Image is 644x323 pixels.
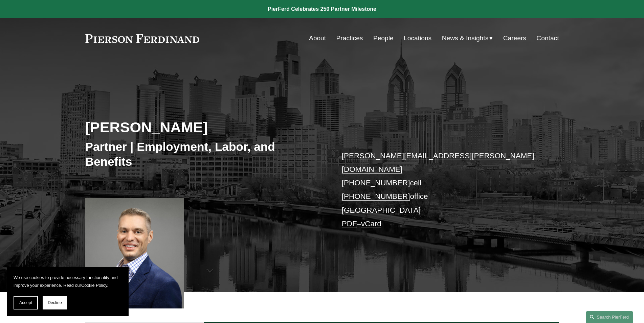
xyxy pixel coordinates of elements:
[373,32,394,45] a: People
[85,118,322,136] h2: [PERSON_NAME]
[19,300,32,305] span: Accept
[442,32,489,44] span: News & Insights
[342,152,534,174] a: [PERSON_NAME][EMAIL_ADDRESS][PERSON_NAME][DOMAIN_NAME]
[48,300,62,305] span: Decline
[85,139,322,169] h3: Partner | Employment, Labor, and Benefits
[14,296,38,309] button: Accept
[342,179,410,187] a: [PHONE_NUMBER]
[361,220,381,228] a: vCard
[309,32,326,45] a: About
[336,32,363,45] a: Practices
[342,192,410,201] a: [PHONE_NUMBER]
[14,274,122,289] p: We use cookies to provide necessary functionality and improve your experience. Read our .
[586,311,633,323] a: Search this site
[342,149,539,231] p: cell office [GEOGRAPHIC_DATA] –
[7,267,129,316] section: Cookie banner
[43,296,67,309] button: Decline
[536,32,559,45] a: Contact
[404,32,431,45] a: Locations
[342,220,357,228] a: PDF
[442,32,493,45] a: folder dropdown
[503,32,526,45] a: Careers
[81,283,107,288] a: Cookie Policy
